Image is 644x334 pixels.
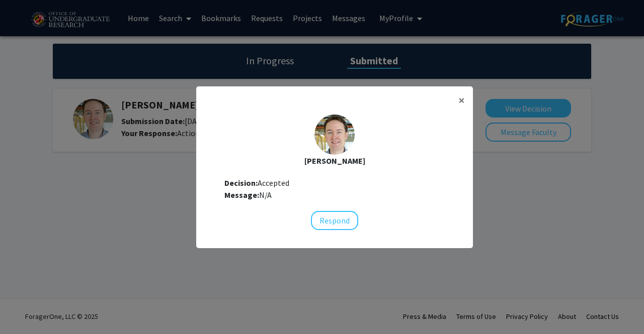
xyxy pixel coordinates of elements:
span: × [458,92,465,108]
div: N/A [224,189,445,201]
iframe: Chat [8,289,43,326]
b: Decision: [224,178,258,188]
button: Close [450,86,473,115]
div: Accepted [224,177,445,189]
div: [PERSON_NAME] [204,155,465,167]
b: Message: [224,190,259,200]
button: Respond [311,211,358,230]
